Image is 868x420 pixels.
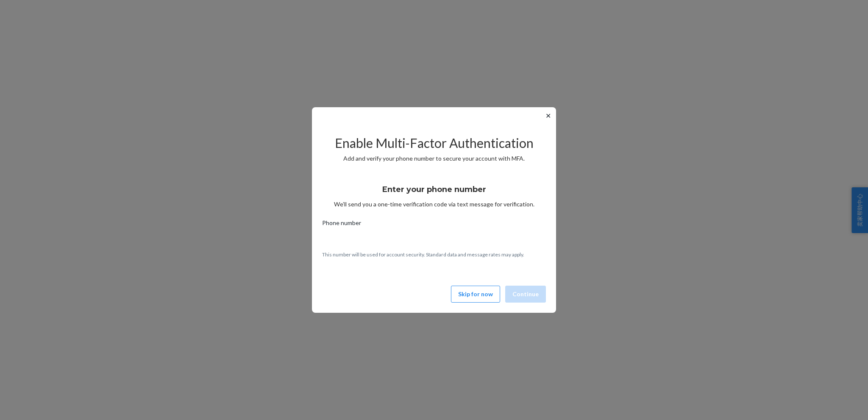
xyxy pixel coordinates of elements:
[322,136,546,150] h2: Enable Multi-Factor Authentication
[505,286,546,303] button: Continue
[322,251,546,258] p: This number will be used for account security. Standard data and message rates may apply.
[544,111,553,121] button: ✕
[382,184,486,195] h3: Enter your phone number
[322,154,546,163] p: Add and verify your phone number to secure your account with MFA.
[322,219,361,231] span: Phone number
[451,286,500,303] button: Skip for now
[322,177,546,209] div: We’ll send you a one-time verification code via text message for verification.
